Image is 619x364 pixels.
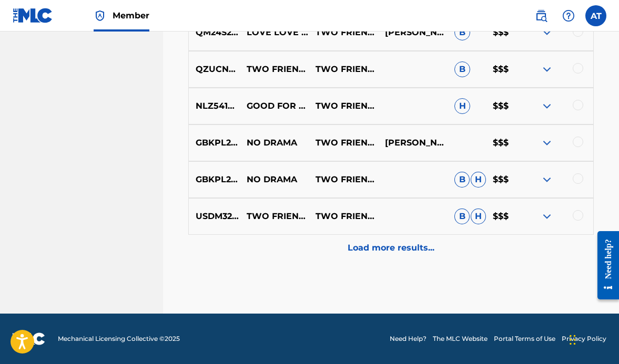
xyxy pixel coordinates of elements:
p: $$$ [486,137,524,149]
p: [PERSON_NAME], [PERSON_NAME], [PERSON_NAME] [378,26,448,39]
p: TWO FRIENDS FT. [PERSON_NAME] - LOOKING AT YOU (GSPR REMIX) [239,210,309,223]
p: TWO FRIENDS [309,137,378,149]
p: $$$ [486,173,524,186]
p: NO DRAMA [239,137,309,149]
img: Top Rightsholder [94,9,106,22]
a: Portal Terms of Use [494,334,555,344]
div: Help [558,5,579,26]
div: User Menu [585,5,606,26]
span: H [471,209,486,224]
iframe: Chat Widget [566,314,619,364]
p: USDM32026104 [189,210,239,223]
p: TWO FRIENDS [309,26,378,39]
p: $$$ [486,26,524,39]
img: search [535,9,547,22]
img: expand [541,137,553,149]
p: Load more results... [348,242,434,254]
a: Public Search [531,5,552,26]
span: B [454,209,470,224]
p: TWO FRIENDS [309,63,378,76]
img: MLC Logo [13,8,53,23]
p: TWO FRIENDS [309,100,378,112]
p: TWO FRIENDS [309,173,378,186]
p: $$$ [486,100,524,112]
p: GBKPL2084325 [189,137,239,149]
a: The MLC Website [433,334,488,344]
span: Mechanical Licensing Collective © 2025 [58,334,180,344]
span: B [454,61,470,77]
div: Drag [570,324,576,356]
img: expand [541,210,553,223]
span: B [454,25,470,40]
p: GBKPL2084325 [189,173,239,186]
span: H [471,172,486,188]
a: Privacy Policy [562,334,606,344]
p: NLZ541901835 [189,100,239,112]
iframe: Resource Center [590,223,619,308]
p: NO DRAMA [239,173,309,186]
p: QZUCN2201801 [189,63,239,76]
p: $$$ [486,210,524,223]
a: Need Help? [390,334,427,344]
img: expand [541,63,553,76]
img: expand [541,173,553,186]
p: QM24S2106844 [189,26,239,39]
img: expand [541,100,553,112]
p: $$$ [486,63,524,76]
img: logo [13,332,45,345]
p: GOOD FOR YOU (FEAT. [GEOGRAPHIC_DATA]) [239,100,309,112]
img: expand [541,26,553,39]
p: [PERSON_NAME], [PERSON_NAME], [PERSON_NAME], [PERSON_NAME], [PERSON_NAME], [PERSON_NAME], [PERSON... [378,137,448,149]
span: Member [113,9,149,22]
p: LOVE LOVE (LOS PADRES REMIX) [FEAT. [PERSON_NAME]] [239,26,309,39]
img: help [562,9,575,22]
p: TWO FRIENDS [309,210,378,223]
p: TWO FRIENDS & [PERSON_NAME] - WRONG WAY [239,63,309,76]
span: B [454,172,470,188]
span: H [454,98,470,114]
